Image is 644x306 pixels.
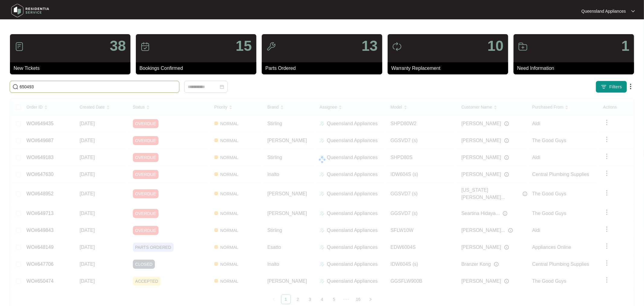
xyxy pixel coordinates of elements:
[20,83,177,90] input: Search by Order Id, Assignee Name, Customer Name, Brand and Model
[266,42,276,51] img: icon
[140,42,150,51] img: icon
[596,81,627,93] button: filter iconFilters
[9,2,51,20] img: residentia service logo
[609,84,622,90] span: Filters
[488,39,504,53] p: 10
[631,10,635,13] img: dropdown arrow
[392,42,402,51] img: icon
[627,83,634,90] img: dropdown arrow
[582,8,626,14] p: Queensland Appliances
[14,42,24,51] img: icon
[265,65,382,72] p: Parts Ordered
[139,65,256,72] p: Bookings Confirmed
[621,39,630,53] p: 1
[391,65,508,72] p: Warranty Replacement
[517,65,634,72] p: Need Information
[362,39,378,53] p: 13
[12,84,18,90] img: search-icon
[601,84,607,90] img: filter icon
[110,39,126,53] p: 38
[14,65,130,72] p: New Tickets
[236,39,252,53] p: 15
[518,42,528,51] img: icon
